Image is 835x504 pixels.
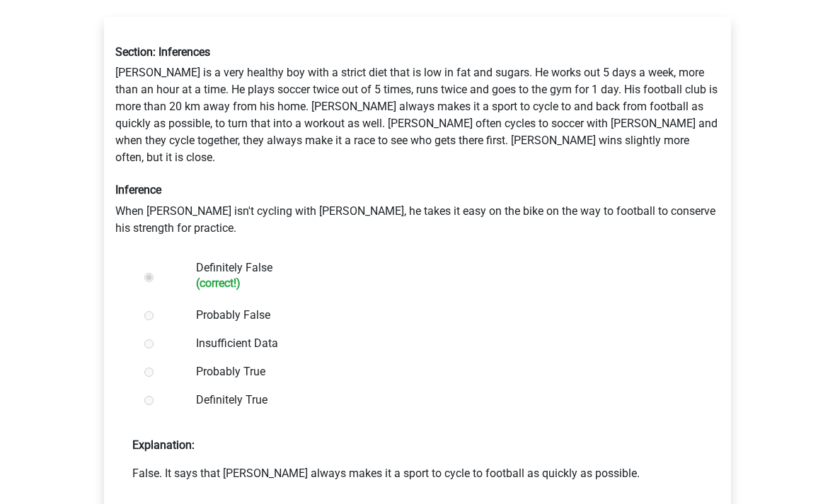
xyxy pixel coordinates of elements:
label: Probably False [196,307,686,324]
label: Insufficient Data [196,335,686,352]
h6: Section: Inferences [115,45,720,59]
h6: (correct!) [196,276,686,290]
label: Definitely False [196,259,686,290]
h6: Inference [115,183,720,197]
p: False. It says that [PERSON_NAME] always makes it a sport to cycle to football as quickly as poss... [132,465,703,482]
strong: Explanation: [132,438,195,452]
label: Probably True [196,363,686,380]
label: Definitely True [196,392,686,409]
div: [PERSON_NAME] is a very healthy boy with a strict diet that is low in fat and sugars. He works ou... [105,34,730,247]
